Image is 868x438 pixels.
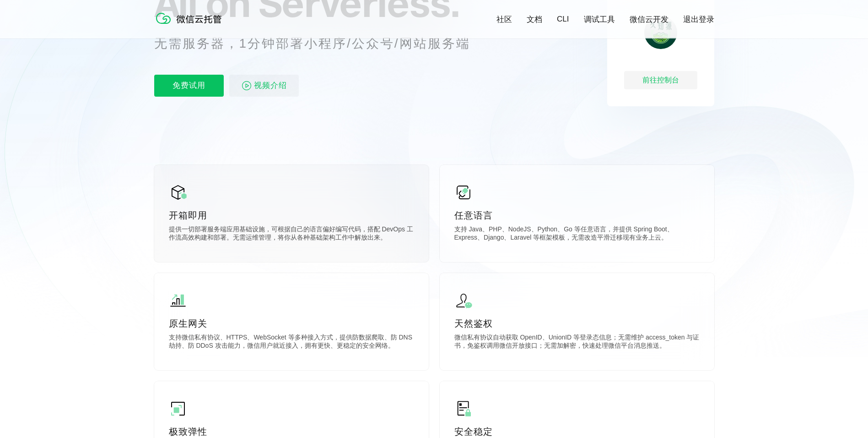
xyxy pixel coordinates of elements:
a: 微信云开发 [630,14,669,25]
a: 社区 [496,14,512,25]
p: 支持微信私有协议、HTTPS、WebSocket 等多种接入方式，提供防数据爬取、防 DNS 劫持、防 DDoS 攻击能力，微信用户就近接入，拥有更快、更稳定的安全网络。 [169,334,414,352]
a: 调试工具 [584,14,615,25]
p: 开箱即用 [169,209,414,222]
p: 无需服务器，1分钟部署小程序/公众号/网站服务端 [154,34,487,53]
a: 文档 [527,14,542,25]
img: video_play.svg [241,80,252,91]
p: 极致弹性 [169,425,414,438]
p: 支持 Java、PHP、NodeJS、Python、Go 等任意语言，并提供 Spring Boot、Express、Django、Laravel 等框架模板，无需改造平滑迁移现有业务上云。 [454,225,700,244]
p: 任意语言 [454,209,700,222]
span: 视频介绍 [254,75,287,97]
div: 前往控制台 [624,71,697,89]
p: 原生网关 [169,317,414,330]
p: 免费试用 [154,75,224,97]
a: CLI [557,15,569,24]
a: 微信云托管 [154,21,227,29]
img: 微信云托管 [154,9,227,27]
p: 安全稳定 [454,425,700,438]
p: 天然鉴权 [454,317,700,330]
a: 退出登录 [683,14,714,25]
p: 微信私有协议自动获取 OpenID、UnionID 等登录态信息；无需维护 access_token 与证书，免鉴权调用微信开放接口；无需加解密，快速处理微信平台消息推送。 [454,334,700,352]
p: 提供一切部署服务端应用基础设施，可根据自己的语言偏好编写代码，搭配 DevOps 工作流高效构建和部署。无需运维管理，将你从各种基础架构工作中解放出来。 [169,225,414,244]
